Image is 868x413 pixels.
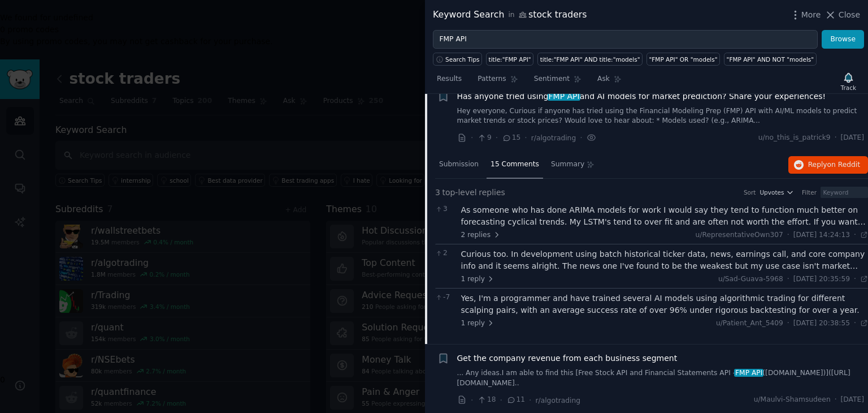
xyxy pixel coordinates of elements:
[727,55,814,63] div: "FMP API" AND NOT "models"
[759,188,784,196] span: Upvotes
[734,369,763,377] span: FMP API
[754,395,831,405] span: u/Maulvi-Shamsudeen
[479,187,505,199] span: replies
[437,74,462,84] span: Results
[793,230,850,240] span: [DATE] 14:24:13
[801,9,821,21] span: More
[793,274,850,285] span: [DATE] 20:35:59
[759,188,794,196] button: Upvotes
[477,395,496,405] span: 18
[821,187,868,198] input: Keyword
[534,74,570,84] span: Sentiment
[789,9,821,21] button: More
[841,133,864,143] span: [DATE]
[491,160,539,170] span: 15 Comments
[593,70,626,93] a: Ask
[433,53,482,66] button: Search Tips
[486,53,533,66] a: title:"FMP API"
[835,395,837,405] span: ·
[457,352,678,364] a: Get the company revenue from each business segment
[461,230,501,240] span: 2 replies
[435,204,455,214] span: 3
[551,160,584,170] span: Summary
[489,55,531,63] div: title:"FMP API"
[524,132,527,144] span: ·
[531,134,576,142] span: r/algotrading
[471,132,473,144] span: ·
[457,91,826,102] a: Has anyone tried usingFMP APIand AI models for market prediction? Share your experiences!
[854,319,856,329] span: ·
[718,275,783,283] span: u/Sad-Guava-5968
[716,319,783,327] span: u/Patient_Ant_5409
[835,133,837,143] span: ·
[506,395,525,405] span: 11
[841,84,856,92] div: Track
[824,9,860,21] button: Close
[649,55,717,63] div: "FMP API" OR "models"
[854,274,856,285] span: ·
[439,160,479,170] span: Submission
[445,55,480,63] span: Search Tips
[696,231,783,239] span: u/RepresentativeOwn307
[508,10,514,20] span: in
[496,132,498,144] span: ·
[457,91,826,102] span: Has anyone tried using and AI models for market prediction? Share your experiences!
[461,274,495,285] span: 1 reply
[839,9,860,21] span: Close
[478,74,506,84] span: Patterns
[457,106,865,126] a: Hey everyone, Curious if anyone has tried using the Financial Modeling Prep (FMP) API with AI/ML ...
[787,274,789,285] span: ·
[477,133,491,143] span: 9
[435,248,455,259] span: 2
[788,156,868,174] button: Replyon Reddit
[530,70,585,93] a: Sentiment
[433,70,466,93] a: Results
[540,55,640,63] div: title:"FMP API" AND title:"models"
[597,74,610,84] span: Ask
[536,397,580,405] span: r/algotrading
[435,187,440,199] span: 3
[442,187,476,199] span: top-level
[793,319,850,329] span: [DATE] 20:38:55
[827,161,860,169] span: on Reddit
[580,132,582,144] span: ·
[758,133,831,143] span: u/no_this_is_patrick9
[461,319,495,329] span: 1 reply
[502,133,520,143] span: 15
[822,30,864,49] button: Browse
[787,230,789,240] span: ·
[457,368,865,388] a: ... Any ideas. ​ I am able to find this [Free Stock API and Financial Statements API -FMP API([DO...
[808,160,860,170] span: Reply
[433,30,818,49] input: Try a keyword related to your business
[837,70,860,93] button: Track
[474,70,522,93] a: Patterns
[433,8,587,22] div: Keyword Search stock traders
[646,53,720,66] a: "FMP API" OR "models"
[548,92,581,101] span: FMP API
[724,53,817,66] a: "FMP API" AND NOT "models"
[787,319,789,329] span: ·
[500,394,502,406] span: ·
[802,188,817,196] div: Filter
[537,53,643,66] a: title:"FMP API" AND title:"models"
[744,188,756,196] div: Sort
[529,394,531,406] span: ·
[435,292,455,303] span: -7
[841,395,864,405] span: [DATE]
[854,230,856,240] span: ·
[471,394,473,406] span: ·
